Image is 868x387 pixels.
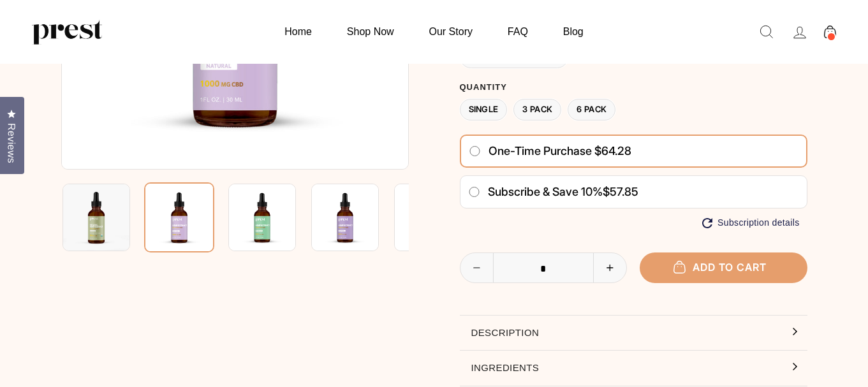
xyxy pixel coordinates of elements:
a: Blog [547,19,600,44]
span: $57.85 [603,185,638,198]
img: CBD HEMP OIL 1 Ingredient [228,184,296,251]
img: CBD HEMP OIL 1 Ingredient [144,182,214,252]
label: Quantity [460,82,807,92]
button: Subscription details [702,217,799,228]
img: CBD HEMP OIL 1 Ingredient [394,184,462,251]
img: PREST ORGANICS [32,19,102,45]
img: CBD HEMP OIL 1 Ingredient [311,184,379,251]
span: Reviews [3,123,20,163]
input: quantity [460,253,627,284]
button: Ingredients [460,351,807,385]
input: One-time purchase $64.28 [469,146,481,156]
a: Shop Now [331,19,410,44]
label: Single [460,99,508,121]
label: 3 Pack [513,99,561,121]
a: Our Story [413,19,489,44]
span: One-time purchase $64.28 [489,144,631,158]
a: FAQ [492,19,544,44]
button: Reduce item quantity by one [460,253,494,282]
span: Subscribe & save 10% [488,185,603,198]
button: Description [460,316,807,350]
button: Add to cart [640,252,807,282]
a: Home [268,19,328,44]
span: Add to cart [680,261,767,274]
img: CBD HEMP OIL 1 Ingredient [63,184,130,251]
input: Subscribe & save 10%$57.85 [468,187,480,197]
ul: Primary [268,19,599,44]
button: Increase item quantity by one [593,253,626,282]
label: 6 Pack [568,99,615,121]
span: Subscription details [717,217,799,228]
